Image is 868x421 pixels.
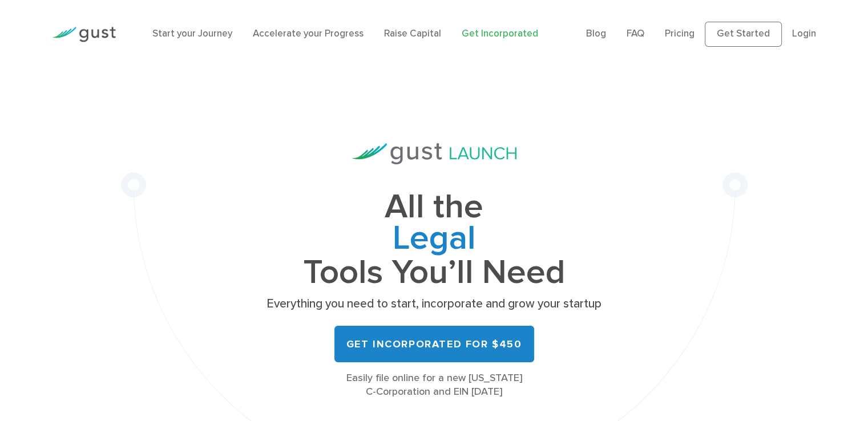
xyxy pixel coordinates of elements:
h1: All the Tools You’ll Need [263,192,605,288]
img: Gust Logo [52,27,116,42]
a: Pricing [665,28,695,39]
a: FAQ [627,28,644,39]
div: Easily file online for a new [US_STATE] C-Corporation and EIN [DATE] [263,371,605,399]
a: Accelerate your Progress [253,28,364,39]
p: Everything you need to start, incorporate and grow your startup [263,296,605,312]
a: Start your Journey [152,28,232,39]
a: Blog [586,28,606,39]
a: Login [792,28,816,39]
img: Gust Launch Logo [352,143,516,164]
span: Legal [263,223,605,257]
a: Get Incorporated [462,28,538,39]
a: Get Started [705,22,782,47]
a: Raise Capital [384,28,441,39]
a: Get Incorporated for $450 [334,326,534,362]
